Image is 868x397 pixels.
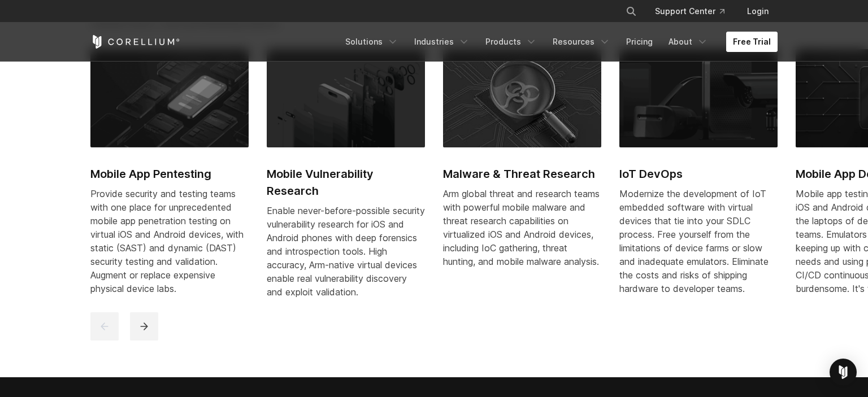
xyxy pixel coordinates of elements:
[443,49,601,282] a: Malware & Threat Research Malware & Threat Research Arm global threat and research teams with pow...
[612,1,778,21] div: Navigation Menu
[619,187,778,295] div: Modernize the development of IoT embedded software with virtual devices that tie into your SDLC p...
[619,165,778,182] h2: IoT DevOps
[443,165,601,182] h2: Malware & Threat Research
[338,32,778,52] div: Navigation Menu
[830,359,857,386] div: Open Intercom Messenger
[619,49,778,309] a: IoT DevOps IoT DevOps Modernize the development of IoT embedded software with virtual devices tha...
[90,35,180,49] a: Corellium Home
[267,49,425,312] a: Mobile Vulnerability Research Mobile Vulnerability Research Enable never-before-possible security...
[90,165,249,182] h2: Mobile App Pentesting
[267,165,425,199] h2: Mobile Vulnerability Research
[90,49,249,309] a: Mobile App Pentesting Mobile App Pentesting Provide security and testing teams with one place for...
[646,1,734,21] a: Support Center
[738,1,778,21] a: Login
[726,32,778,52] a: Free Trial
[130,312,158,341] button: next
[407,32,476,52] a: Industries
[90,187,249,295] div: Provide security and testing teams with one place for unprecedented mobile app penetration testin...
[619,32,659,52] a: Pricing
[338,32,405,52] a: Solutions
[621,1,641,21] button: Search
[90,49,249,147] img: Mobile App Pentesting
[619,49,778,147] img: IoT DevOps
[662,32,715,52] a: About
[443,49,601,147] img: Malware & Threat Research
[546,32,617,52] a: Resources
[479,32,544,52] a: Products
[267,204,425,299] div: Enable never-before-possible security vulnerability research for iOS and Android phones with deep...
[90,312,119,341] button: previous
[443,187,601,268] div: Arm global threat and research teams with powerful mobile malware and threat research capabilitie...
[267,49,425,147] img: Mobile Vulnerability Research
